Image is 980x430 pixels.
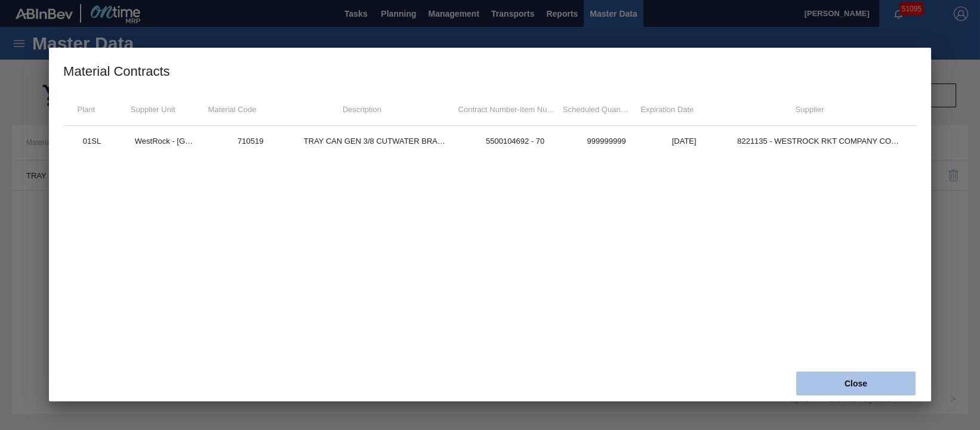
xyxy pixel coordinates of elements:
td: Expiration Date [631,93,702,126]
td: Material Code [197,93,268,126]
td: 999999999 [568,126,645,156]
td: Supplier Unit [109,93,197,126]
td: Supplier [702,93,917,126]
td: 01SL [63,126,121,156]
td: WestRock - Chicago [121,126,212,156]
td: Plant [63,93,109,126]
td: Scheduled Quantity [561,93,632,126]
td: TRAY CAN GEN 3/8 CUTWATER BRANDE 12OZ GE [289,126,463,156]
td: 12/30/2025 [645,126,723,156]
td: 5500104692 - 70 [463,126,568,156]
td: 710519 [212,126,289,156]
td: 8221135 - WESTROCK RKT COMPANY CORRUGATE - IL6060100 [723,126,917,156]
div: Material Contracts [63,62,170,81]
button: Close [796,372,916,395]
td: Description [267,93,456,126]
td: Contract Number - Item Number [457,93,561,126]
